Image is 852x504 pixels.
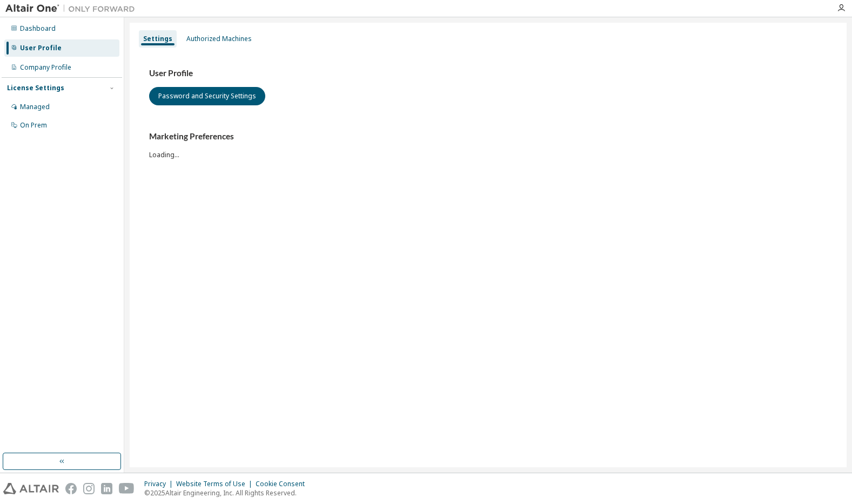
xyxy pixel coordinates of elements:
img: altair_logo.svg [3,483,59,494]
div: Settings [143,35,172,43]
div: On Prem [20,121,47,130]
div: Loading... [149,131,827,159]
h3: Marketing Preferences [149,131,827,142]
img: Altair One [5,3,140,14]
div: Dashboard [20,24,56,33]
img: facebook.svg [65,483,77,494]
img: instagram.svg [83,483,95,494]
div: Cookie Consent [256,480,311,488]
button: Password and Security Settings [149,87,265,105]
div: License Settings [7,84,64,92]
div: Authorized Machines [186,35,252,43]
div: Website Terms of Use [176,480,256,488]
img: linkedin.svg [101,483,112,494]
div: Company Profile [20,63,71,72]
div: User Profile [20,44,62,52]
h3: User Profile [149,68,827,79]
div: Managed [20,103,50,111]
div: Privacy [144,480,176,488]
img: youtube.svg [119,483,135,494]
p: © 2025 Altair Engineering, Inc. All Rights Reserved. [144,488,311,498]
